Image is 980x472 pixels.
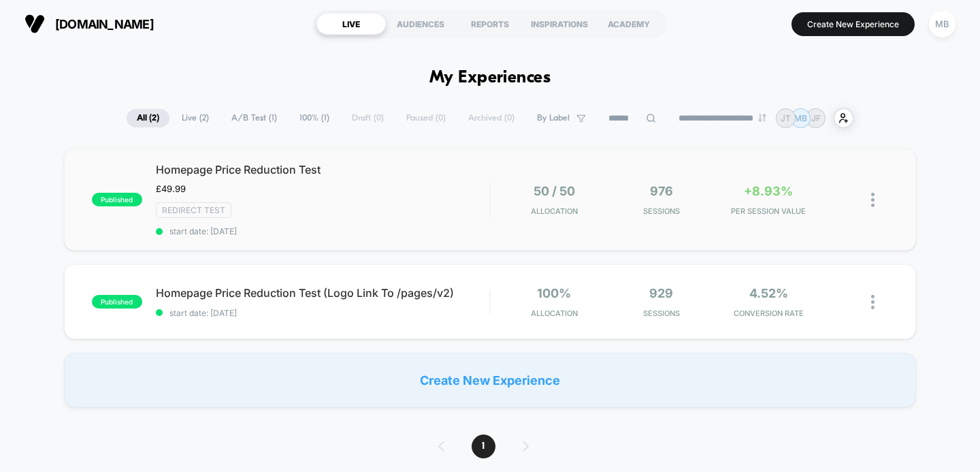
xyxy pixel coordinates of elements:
span: start date: [DATE] [156,308,490,318]
span: 1 [472,435,495,458]
span: published [92,295,142,309]
img: close [871,193,875,207]
div: AUDIENCES [386,13,455,35]
div: Create New Experience [64,353,917,407]
span: Homepage Price Reduction Test [156,163,490,176]
p: MB [794,113,807,123]
div: REPORTS [455,13,525,35]
div: LIVE [316,13,386,35]
span: 4.52% [749,286,788,300]
span: Homepage Price Reduction Test (Logo Link To /pages/v2) [156,286,490,300]
img: close [871,295,875,309]
span: 100% [537,286,571,300]
span: Sessions [611,309,711,318]
span: start date: [DATE] [156,226,490,236]
button: [DOMAIN_NAME] [20,13,158,35]
img: Visually logo [24,14,45,34]
span: Allocation [531,309,578,318]
div: INSPIRATIONS [525,13,594,35]
span: PER SESSION VALUE [719,206,819,216]
button: MB [925,10,960,38]
h1: My Experiences [429,68,551,88]
span: A/B Test ( 1 ) [221,109,287,127]
div: ACADEMY [594,13,664,35]
p: JF [811,113,821,123]
div: MB [929,11,955,37]
span: 50 / 50 [534,184,575,198]
span: Live ( 2 ) [171,109,219,127]
span: Allocation [531,206,578,216]
p: JT [781,113,791,123]
span: published [92,193,142,206]
span: £49.99 [156,183,186,194]
span: 976 [650,184,673,198]
span: 929 [649,286,673,300]
span: All ( 2 ) [127,109,169,127]
span: 100% ( 1 ) [289,109,340,127]
span: CONVERSION RATE [719,309,819,318]
span: Redirect Test [156,202,231,218]
span: [DOMAIN_NAME] [55,17,154,31]
img: end [758,114,766,122]
span: Sessions [611,206,711,216]
span: +8.93% [744,184,793,198]
button: Create New Experience [791,12,915,36]
span: By Label [537,113,570,123]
